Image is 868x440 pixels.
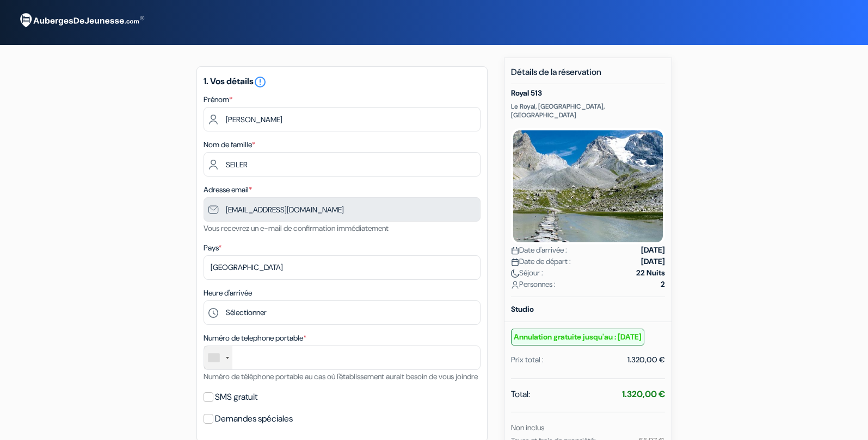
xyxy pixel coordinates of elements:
span: Total: [511,388,530,401]
strong: 22 Nuits [636,267,665,279]
img: user_icon.svg [511,281,519,289]
input: Entrer adresse e-mail [204,197,481,222]
h5: Royal 513 [511,89,665,98]
small: Vous recevrez un e-mail de confirmation immédiatement [204,223,389,233]
span: Date d'arrivée : [511,244,567,256]
strong: 2 [661,279,665,290]
label: Heure d'arrivée [204,287,252,299]
label: Numéro de telephone portable [204,332,306,344]
label: SMS gratuit [215,389,257,405]
strong: [DATE] [641,256,665,267]
img: moon.svg [511,269,519,278]
label: Prénom [204,94,232,105]
small: Non inclus [511,423,544,432]
img: calendar.svg [511,258,519,266]
span: Date de départ : [511,256,571,267]
strong: [DATE] [641,244,665,256]
p: Le Royal, [GEOGRAPHIC_DATA], [GEOGRAPHIC_DATA] [511,102,665,120]
h5: Détails de la réservation [511,67,665,84]
h5: 1. Vos détails [204,76,481,89]
label: Nom de famille [204,139,255,150]
label: Demandes spéciales [215,411,293,426]
img: AubergesDeJeunesse.com [13,6,149,35]
label: Adresse email [204,184,252,196]
input: Entrer le nom de famille [204,152,481,177]
a: error_outline [254,76,267,87]
span: Personnes : [511,279,556,290]
i: error_outline [254,76,267,89]
strong: 1.320,00 € [622,388,665,400]
label: Pays [204,242,221,254]
div: Prix total : [511,354,544,366]
img: calendar.svg [511,247,519,255]
span: Séjour : [511,267,543,279]
small: Annulation gratuite jusqu'au : [DATE] [511,329,644,345]
small: Numéro de téléphone portable au cas où l'établissement aurait besoin de vous joindre [204,372,478,381]
b: Studio [511,304,534,314]
input: Entrez votre prénom [204,107,481,131]
div: 1.320,00 € [627,354,665,366]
